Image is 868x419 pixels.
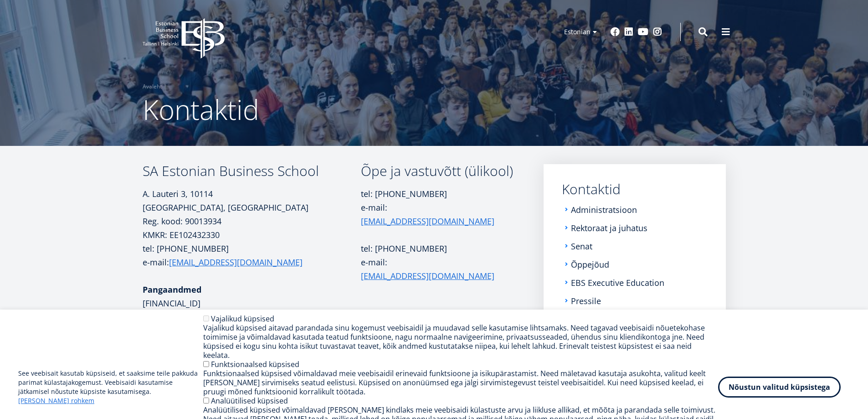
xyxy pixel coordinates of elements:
[361,164,517,178] h3: Õpe ja vastuvõtt (ülikool)
[18,396,94,405] a: [PERSON_NAME] rohkem
[143,82,162,91] a: Avaleht
[361,187,517,228] p: tel: [PHONE_NUMBER] e-mail:
[571,205,637,214] a: Administratsioon
[638,27,648,36] a: Youtube
[361,269,494,283] a: [EMAIL_ADDRESS][DOMAIN_NAME]
[211,396,288,406] label: Analüütilised küpsised
[203,369,718,396] div: Funktsionaalsed küpsised võimaldavad meie veebisaidil erinevaid funktsioone ja isikupärastamist. ...
[211,314,274,324] label: Vajalikud küpsised
[143,187,361,228] p: A. Lauteri 3, 10114 [GEOGRAPHIC_DATA], [GEOGRAPHIC_DATA] Reg. kood: 90013934
[203,323,718,360] div: Vajalikud küpsised aitavad parandada sinu kogemust veebisaidil ja muudavad selle kasutamise lihts...
[143,228,361,242] p: KMKR: EE102432330
[718,377,841,398] button: Nõustun valitud küpsistega
[143,164,361,178] h3: SA Estonian Business School
[143,284,201,295] strong: Pangaandmed
[571,260,609,269] a: Õppejõud
[571,242,592,251] a: Senat
[571,296,601,305] a: Pressile
[143,242,361,269] p: tel: [PHONE_NUMBER] e-mail:
[169,255,303,269] a: [EMAIL_ADDRESS][DOMAIN_NAME]
[361,242,517,255] p: tel: [PHONE_NUMBER]
[211,359,299,369] label: Funktsionaalsed küpsised
[361,255,517,283] p: e-mail:
[361,214,494,228] a: [EMAIL_ADDRESS][DOMAIN_NAME]
[571,223,647,233] a: Rektoraat ja juhatus
[611,27,620,36] a: Facebook
[571,278,664,287] a: EBS Executive Education
[624,27,633,36] a: Linkedin
[18,369,203,405] p: See veebisait kasutab küpsiseid, et saaksime teile pakkuda parimat külastajakogemust. Veebisaidi ...
[143,283,361,337] p: [FINANCIAL_ID] SEB Pank SWIFT [SWIFT_CODE]
[562,182,708,196] a: Kontaktid
[143,91,259,128] span: Kontaktid
[653,27,662,36] a: Instagram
